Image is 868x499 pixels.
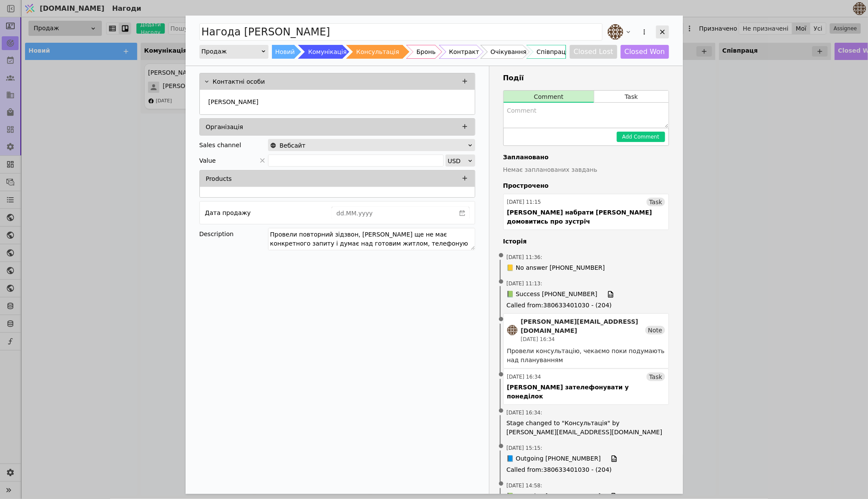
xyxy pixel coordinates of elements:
div: Add Opportunity [186,16,683,494]
span: [DATE] 16:34 : [507,409,543,417]
div: Description [199,228,268,240]
span: • [497,309,505,331]
span: [DATE] 15:15 : [507,444,543,452]
div: [PERSON_NAME] зателефонувати у понеділок [507,383,665,401]
button: Closed Won [621,45,669,59]
span: • [497,271,505,293]
span: [DATE] 11:13 : [507,280,543,287]
span: [DATE] 11:36 : [507,253,543,261]
span: Stage changed to "Консультація" by [PERSON_NAME][EMAIL_ADDRESS][DOMAIN_NAME] [507,419,666,437]
h3: Події [503,73,669,83]
div: [PERSON_NAME] набрати [PERSON_NAME] домовитись про зустріч [507,208,665,226]
span: Called from : 380633401030 - (204) [507,465,666,474]
button: Task [594,91,668,103]
div: [DATE] 11:15 [507,198,541,206]
div: [DATE] 16:34 [507,373,541,381]
p: Products [206,174,232,183]
p: Немає запланованих завдань [503,165,669,174]
span: • [497,473,505,495]
span: [DATE] 14:58 : [507,482,543,490]
span: 📒 No answer [PHONE_NUMBER] [507,263,605,272]
span: Вебсайт [280,139,306,152]
div: Провели консультацію, чекаємо поки подумають над плануванням [507,347,665,365]
div: Комунікація [308,45,347,59]
div: [PERSON_NAME][EMAIL_ADDRESS][DOMAIN_NAME] [521,317,646,335]
div: Task [647,373,665,381]
p: [PERSON_NAME] [208,98,259,107]
textarea: Провели повторний зідзвон, [PERSON_NAME] ще не має конкретного запиту і думає над готовим житлом,... [268,228,475,250]
input: dd.MM.yyyy [332,207,455,219]
div: USD [448,155,467,167]
div: Контракт [449,45,480,59]
div: Очікування [491,45,527,59]
p: Організація [206,123,243,132]
img: online-store.svg [270,142,276,148]
span: 📗 Success [PHONE_NUMBER] [507,290,597,299]
span: • [497,400,505,422]
svg: calender simple [459,210,465,216]
img: an [608,24,623,40]
div: Бронь [417,45,436,59]
span: 📘 Outgoing [PHONE_NUMBER] [507,454,601,464]
div: Task [647,198,665,206]
div: Продаж [202,45,261,57]
div: Співпраця [537,45,569,59]
img: an [507,325,518,335]
h4: Історія [503,237,669,246]
span: Called from : 380633401030 - (204) [507,301,666,310]
div: Консультація [357,45,399,59]
button: Comment [504,91,594,103]
button: Closed Lost [570,45,617,59]
div: [DATE] 16:34 [521,335,646,343]
div: Дата продажу [205,207,251,219]
span: • [497,436,505,458]
span: • [497,245,505,267]
span: • [497,364,505,386]
button: Add Comment [617,132,665,142]
div: Note [645,326,665,335]
span: Value [199,155,216,167]
h4: Прострочено [503,181,669,190]
div: Новий [275,45,295,59]
h4: Заплановано [503,153,669,162]
div: Sales channel [199,139,241,151]
p: Контактні особи [213,77,265,86]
